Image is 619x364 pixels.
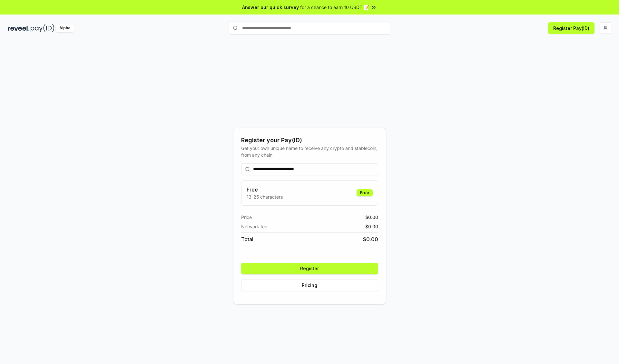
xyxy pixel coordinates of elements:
[365,223,378,230] span: $ 0.00
[241,263,378,274] button: Register
[8,24,29,32] img: reveel_dark
[357,189,373,196] div: Free
[363,235,378,243] span: $ 0.00
[31,24,54,32] img: pay_id
[247,186,283,193] h3: Free
[365,214,378,221] span: $ 0.00
[241,280,378,291] button: Pricing
[300,4,369,11] span: for a chance to earn 10 USDT 📝
[548,22,594,34] button: Register Pay(ID)
[242,4,299,11] span: Answer our quick survey
[241,145,378,158] div: Get your own unique name to receive any crypto and stablecoin, from any chain
[241,214,252,221] span: Price
[241,235,253,243] span: Total
[247,193,283,200] p: 13-25 characters
[241,136,378,145] div: Register your Pay(ID)
[56,24,74,32] div: Alpha
[241,223,267,230] span: Network fee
